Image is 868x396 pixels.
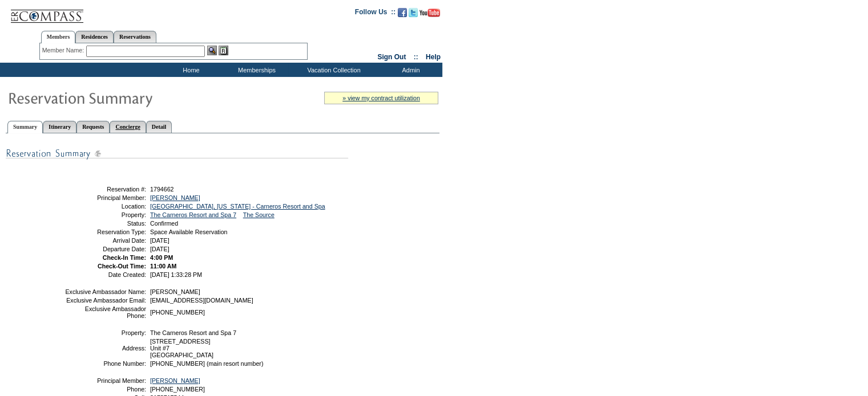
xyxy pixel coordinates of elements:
[150,237,169,244] span: [DATE]
[64,211,146,218] td: Property:
[103,254,146,261] strong: Check-In Time:
[114,31,156,43] a: Reservations
[150,309,205,316] span: [PHONE_NUMBER]
[98,263,146,270] strong: Check-Out Time:
[150,228,227,235] span: Space Available Reservation
[150,377,200,384] a: [PERSON_NAME]
[419,11,440,18] a: Subscribe to our YouTube Channel
[64,360,146,367] td: Phone Number:
[64,203,146,210] td: Location:
[7,86,236,109] img: Reservaton Summary
[150,254,173,261] span: 4:00 PM
[150,246,169,252] span: [DATE]
[219,46,228,55] img: Reservations
[207,46,217,55] img: View
[150,338,213,358] span: [STREET_ADDRESS] Unit #7 [GEOGRAPHIC_DATA]
[150,297,253,304] span: [EMAIL_ADDRESS][DOMAIN_NAME]
[64,194,146,201] td: Principal Member:
[64,237,146,244] td: Arrival Date:
[64,297,146,304] td: Exclusive Ambassador Email:
[377,63,442,77] td: Admin
[150,211,236,218] a: The Carneros Resort and Spa 7
[150,329,236,336] span: The Carneros Resort and Spa 7
[150,386,205,393] span: [PHONE_NUMBER]
[64,220,146,227] td: Status:
[150,220,178,227] span: Confirmed
[6,146,348,161] img: subTtlResSummary.gif
[64,246,146,252] td: Departure Date:
[414,53,418,61] span: ::
[426,53,441,61] a: Help
[150,194,200,201] a: [PERSON_NAME]
[64,386,146,393] td: Phone:
[419,9,440,17] img: Subscribe to our YouTube Channel
[64,228,146,235] td: Reservation Type:
[150,203,325,210] a: [GEOGRAPHIC_DATA], [US_STATE] - Carneros Resort and Spa
[41,31,76,43] a: Members
[64,305,146,319] td: Exclusive Ambassador Phone:
[75,31,114,43] a: Residences
[398,11,407,18] a: Become our fan on Facebook
[43,121,76,133] a: Itinerary
[64,329,146,336] td: Property:
[64,288,146,295] td: Exclusive Ambassador Name:
[409,8,418,17] img: Follow us on Twitter
[110,121,146,133] a: Concierge
[157,63,223,77] td: Home
[288,63,377,77] td: Vacation Collection
[76,121,110,133] a: Requests
[42,46,86,55] div: Member Name:
[150,288,200,295] span: [PERSON_NAME]
[355,7,395,21] td: Follow Us ::
[398,8,407,17] img: Become our fan on Facebook
[64,271,146,278] td: Date Created:
[243,211,274,218] a: The Source
[409,11,418,18] a: Follow us on Twitter
[150,360,263,367] span: [PHONE_NUMBER] (main resort number)
[342,95,420,101] a: » view my contract utilization
[7,121,43,133] a: Summary
[150,186,174,193] span: 1794662
[64,377,146,384] td: Principal Member:
[64,338,146,358] td: Address:
[64,186,146,193] td: Reservation #:
[223,63,288,77] td: Memberships
[150,263,176,270] span: 11:00 AM
[146,121,172,133] a: Detail
[377,53,406,61] a: Sign Out
[150,271,202,278] span: [DATE] 1:33:28 PM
